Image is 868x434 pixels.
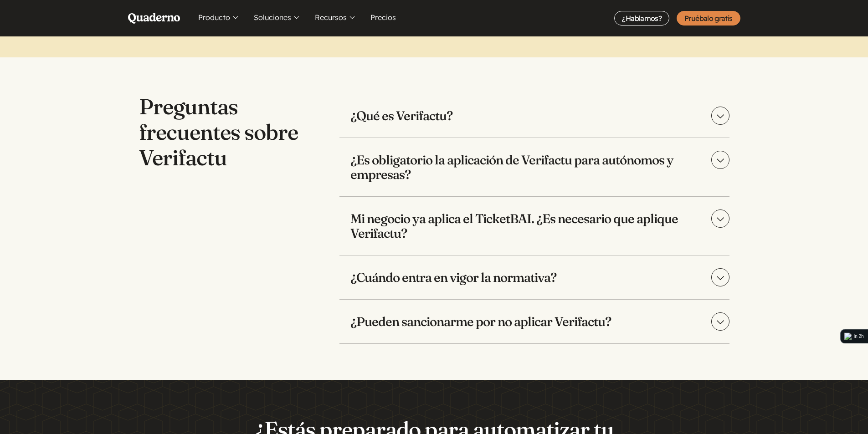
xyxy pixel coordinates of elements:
summary: ¿Pueden sancionarme por no aplicar Verifactu? [339,300,729,343]
summary: Mi negocio ya aplica el TicketBAI. ¿Es necesario que aplique Verifactu? [339,197,729,255]
a: Pruébalo gratis [677,11,740,26]
a: ¿Hablamos? [614,11,669,26]
h2: Preguntas frecuentes sobre Verifactu [139,94,303,170]
div: In 2h [853,333,863,340]
img: logo [844,333,852,340]
summary: ¿Es obligatorio la aplicación de Verifactu para autónomos y empresas? [339,138,729,196]
summary: ¿Qué es Verifactu? [339,94,729,138]
summary: ¿Cuándo entra en vigor la normativa? [339,255,729,299]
